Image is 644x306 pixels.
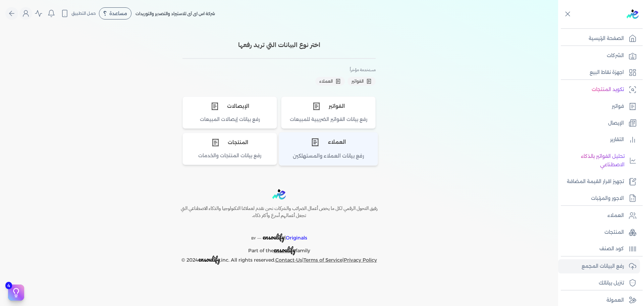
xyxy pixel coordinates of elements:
a: فواتير [558,99,640,114]
a: Terms of Service [304,257,342,263]
p: الإيصال [608,119,624,128]
button: اختر نوع الفواتير [281,96,376,129]
span: ensoulify [274,245,296,255]
span: Originals [286,235,307,241]
p: | [166,225,392,243]
p: المنتجات [604,228,624,237]
p: رفع البيانات المجمع [582,262,624,271]
span: العملاء [319,78,333,84]
a: العملاء [558,209,640,223]
p: كود الصنف [599,245,624,253]
a: المنتجات [558,225,640,239]
div: رفع بيانات الفواتير الضريبية للمبيعات [281,116,375,128]
p: الشركات [607,51,624,60]
span: الفواتير [352,78,364,84]
p: الصفحة الرئيسية [589,34,624,43]
a: ensoulify [274,248,296,254]
button: الفواتير [347,77,376,86]
a: رفع البيانات المجمع [558,259,640,273]
a: الشركات [558,49,640,63]
button: العملاء [315,77,345,86]
a: Contact-Us [275,257,302,263]
a: اجهزة نقاط البيع [558,65,640,80]
p: تحليل الفواتير بالذكاء الاصطناعي [561,152,625,169]
div: العملاء [279,132,378,152]
button: اختر نوع الإيصالات [182,96,277,129]
img: logo [627,9,639,19]
p: تجهيز اقرار القيمة المضافة [567,177,624,186]
p: Part of the family [166,243,392,255]
span: شركة اس اى آى للاستيراد والتصدير والتوريدات [136,11,215,16]
a: الاجور والمرتبات [558,191,640,206]
div: المنتجات [183,133,277,152]
span: حمل التطبيق [71,10,96,16]
span: مساعدة [109,11,127,16]
h4: مستخدمة مؤخراً [182,67,376,73]
p: اجهزة نقاط البيع [590,68,624,77]
a: الإيصال [558,116,640,130]
p: © 2024 ,inc. All rights reserved. | | [166,255,392,265]
sup: __ [257,234,261,239]
span: BY [251,236,256,241]
span: 4 [5,282,12,289]
button: 4 [8,285,24,301]
p: تكويد المنتجات [592,85,624,94]
p: الاجور والمرتبات [591,194,624,203]
div: رفع بيانات المنتجات والخدمات [183,152,277,165]
a: تكويد المنتجات [558,83,640,97]
button: اختر نوع المنتجات [182,133,277,165]
button: اختر نوع العملاء [279,132,378,166]
p: تنزيل بياناتك [599,279,624,288]
a: تجهيز اقرار القيمة المضافة [558,175,640,189]
span: ensoulify [263,232,284,242]
a: الصفحة الرئيسية [558,32,640,46]
a: Privacy Policy [344,257,377,263]
button: حمل التطبيق [59,8,98,19]
p: فواتير [612,102,624,111]
h3: اختر نوع البيانات التي تريد رفعها [182,40,376,50]
p: التقارير [610,135,624,144]
h6: رفيق التحول الرقمي لكل ما يخص أعمال الضرائب والشركات نحن نقدم لعملائنا التكنولوجيا والذكاء الاصطن... [166,205,392,219]
p: العملاء [607,211,624,220]
a: كود الصنف [558,242,640,256]
a: تنزيل بياناتك [558,276,640,290]
img: logo [272,189,286,200]
a: التقارير [558,133,640,147]
a: تحليل الفواتير بالذكاء الاصطناعي [558,149,640,172]
div: مساعدة [99,7,131,19]
div: الفواتير [281,97,375,116]
p: العمولة [606,296,624,305]
div: رفع بيانات العملاء والمستهلكين [279,152,378,165]
div: رفع بيانات إيصالات المبيعات [183,116,277,128]
span: ensoulify [198,254,220,264]
div: الإيصالات [183,97,277,116]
